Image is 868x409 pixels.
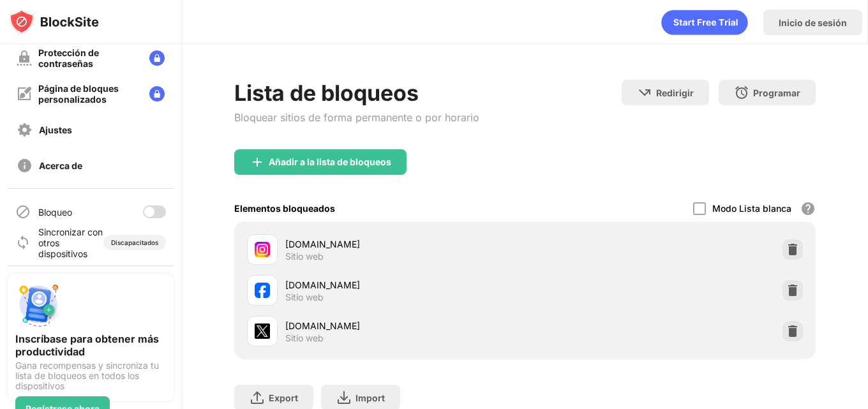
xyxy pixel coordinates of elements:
[355,392,385,403] div: Import
[17,158,33,174] img: about-off.svg
[234,203,335,214] div: Elementos bloqueados
[269,392,298,403] div: Export
[17,122,33,138] img: settings-off.svg
[712,203,791,214] div: Modo Lista blanca
[255,323,270,339] img: favicons
[149,86,165,101] img: lock-menu.svg
[269,157,391,167] div: Añadir a la lista de bloqueos
[285,237,525,251] div: [DOMAIN_NAME]
[234,80,479,106] div: Lista de bloqueos
[111,239,158,246] div: Discapacitados
[285,278,525,292] div: [DOMAIN_NAME]
[285,319,525,332] div: [DOMAIN_NAME]
[38,47,139,69] div: Protección de contraseñas
[15,204,31,219] img: blocking-icon.svg
[149,50,165,66] img: lock-menu.svg
[779,17,847,28] div: Inicio de sesión
[17,86,32,101] img: customize-block-page-off.svg
[17,50,32,66] img: password-protection-off.svg
[38,83,139,105] div: Página de bloques personalizados
[753,87,800,98] div: Programar
[234,111,479,124] div: Bloquear sitios de forma permanente o por horario
[285,332,324,344] div: Sitio web
[15,332,166,358] div: Inscríbase para obtener más productividad
[15,281,61,327] img: push-signup.svg
[9,9,99,34] img: logo-blocksite.svg
[255,242,270,257] img: favicons
[285,292,324,303] div: Sitio web
[38,207,72,218] div: Bloqueo
[661,10,748,35] div: animation
[255,283,270,298] img: favicons
[39,160,82,171] div: Acerca de
[39,124,72,135] div: Ajustes
[38,227,103,259] div: Sincronizar con otros dispositivos
[656,87,694,98] div: Redirigir
[15,235,31,250] img: sync-icon.svg
[285,251,324,262] div: Sitio web
[15,361,166,391] div: Gana recompensas y sincroniza tu lista de bloqueos en todos los dispositivos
